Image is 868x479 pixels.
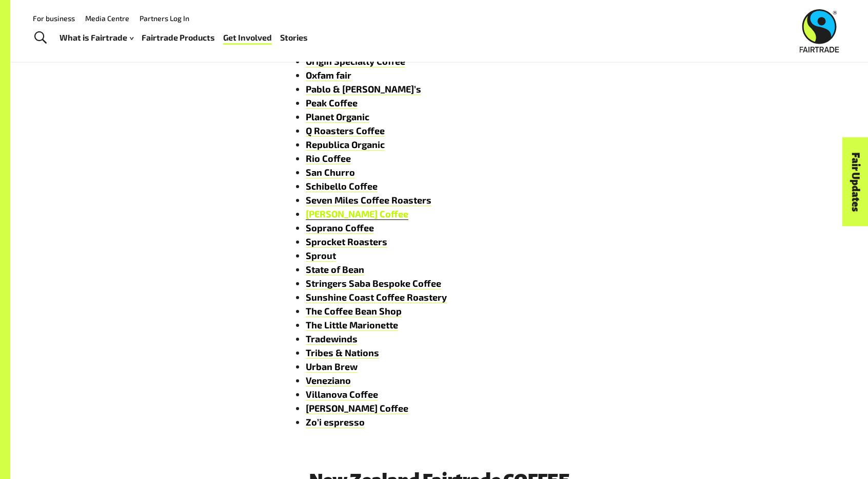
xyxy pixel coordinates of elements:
a: Pablo & [PERSON_NAME]’s [306,83,421,95]
a: Veneziano [306,375,351,386]
a: Zo’i espresso [306,416,365,428]
a: Toggle Search [28,25,53,51]
a: The Coffee Bean Shop [306,305,402,317]
a: Rio Coffee [306,153,351,164]
a: [PERSON_NAME] Coffee [306,402,408,414]
a: What is Fairtrade [60,30,133,45]
a: Fairtrade Products [142,30,215,45]
a: State of Bean [306,264,364,275]
a: The Little Marionette [306,319,398,331]
a: Oxfam fair [306,69,351,81]
a: Urban Brew [306,361,358,373]
a: For business [33,14,75,23]
a: Sprout [306,250,336,262]
a: Soprano Coffee [306,222,374,234]
a: Sunshine Coast Coffee Roastery [306,291,447,303]
img: Fairtrade Australia New Zealand logo [800,9,839,52]
a: Sprocket Roasters [306,236,387,248]
a: Planet Organic [306,111,369,123]
a: Tradewinds [306,333,358,345]
a: Seven Miles Coffee Roasters [306,194,431,206]
a: Stories [280,30,308,45]
a: Villanova Coffee [306,389,378,400]
a: Peak Coffee [306,97,358,109]
a: Media Centre [85,14,129,23]
a: Partners Log In [140,14,189,23]
a: [PERSON_NAME] Coffee [306,208,408,220]
a: Schibello Coffee [306,180,378,192]
a: Republica Organic [306,139,385,151]
a: Tribes & Nations [306,347,379,359]
a: Stringers Saba Bespoke Coffee [306,278,441,289]
a: Q Roasters Coffee [306,125,385,137]
a: Get Involved [223,30,272,45]
a: San Churro [306,167,355,178]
